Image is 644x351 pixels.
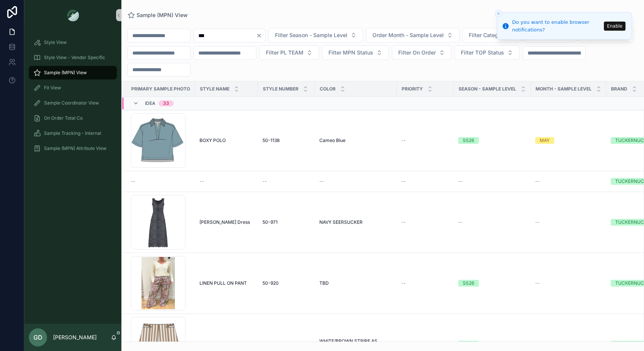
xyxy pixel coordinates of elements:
[398,49,436,56] span: Filter On Order
[535,341,602,347] a: --
[44,130,101,136] span: Sample Tracking - Internal
[495,10,502,17] button: Close toast
[256,33,265,39] button: Clear
[512,19,602,33] div: Do you want to enable browser notifications?
[262,178,310,184] a: --
[401,137,449,144] a: --
[262,178,267,184] span: --
[463,280,474,287] div: SS26
[29,142,117,155] a: Sample (MPN) Attribute View
[127,11,188,19] a: Sample (MPN) View
[262,137,280,144] span: 50-1138
[131,86,190,92] span: PRIMARY SAMPLE PHOTO
[145,100,156,106] span: Idea
[199,341,245,347] span: TAB FRONT SHORTS
[137,11,188,19] span: Sample (MPN) View
[199,219,250,225] span: [PERSON_NAME] Dress
[535,219,602,225] a: --
[458,219,526,225] a: --
[535,137,602,144] a: MAY
[262,137,310,144] a: 50-1138
[131,178,190,184] a: --
[199,219,253,225] a: [PERSON_NAME] Dress
[29,51,117,64] a: Style View - Vendor Specific
[131,178,135,184] span: --
[29,81,117,95] a: Fit View
[262,341,310,347] a: 50-1116
[458,178,463,184] span: --
[469,31,506,39] span: Filter Category
[319,280,329,286] span: TBD
[454,45,520,60] button: Select Button
[199,137,226,144] span: BOXY POLO
[29,111,117,125] a: On Order Total Co
[263,86,298,92] span: Style Number
[463,341,474,348] div: SS26
[259,45,319,60] button: Select Button
[459,86,516,92] span: Season - Sample Level
[262,219,310,225] a: 50-971
[269,28,363,42] button: Select Button
[29,126,117,140] a: Sample Tracking - Internal
[366,28,459,42] button: Select Button
[401,178,449,184] a: --
[458,280,526,287] a: SS26
[458,137,526,144] a: SS26
[402,86,423,92] span: PRIORITY
[372,31,444,39] span: Order Month - Sample Level
[24,30,121,165] div: scrollable content
[44,145,107,151] span: Sample (MPN) Attribute View
[401,280,449,286] a: --
[328,49,373,56] span: Filter MPN Status
[401,219,406,225] span: --
[199,178,253,184] a: --
[44,39,67,45] span: Style View
[29,66,117,80] a: Sample (MPN) View
[401,178,406,184] span: --
[199,178,204,184] span: --
[540,137,550,144] div: MAY
[458,219,463,225] span: --
[401,341,406,347] span: --
[44,55,105,61] span: Style View - Vendor Specific
[458,178,526,184] a: --
[29,96,117,110] a: Sample Coordinator View
[319,338,392,350] a: WHITE/BROWN STRIPE AS HEADER
[262,219,278,225] span: 50-971
[319,280,392,286] a: TBD
[535,219,540,225] span: --
[44,70,87,76] span: Sample (MPN) View
[199,137,253,144] a: BOXY POLO
[536,86,592,92] span: MONTH - SAMPLE LEVEL
[611,86,627,92] span: Brand
[199,280,247,286] span: LINEN PULL ON PANT
[199,341,253,347] a: TAB FRONT SHORTS
[53,334,97,341] p: [PERSON_NAME]
[320,86,336,92] span: Color
[319,219,392,225] a: NAVY SEERSUCKER
[401,280,406,286] span: --
[262,280,310,286] a: 50-920
[535,280,540,286] span: --
[275,31,347,39] span: Filter Season - Sample Level
[44,100,99,106] span: Sample Coordinator View
[33,333,42,342] span: GD
[401,341,449,347] a: --
[461,49,504,56] span: Filter TOP Status
[535,280,602,286] a: --
[535,341,540,347] span: --
[319,178,392,184] a: --
[44,85,61,91] span: Fit View
[262,341,279,347] span: 50-1116
[322,45,389,60] button: Select Button
[319,219,363,225] span: NAVY SEERSUCKER
[67,9,79,21] img: App logo
[401,137,406,144] span: --
[458,341,526,348] a: SS26
[44,115,83,121] span: On Order Total Co
[266,49,303,56] span: Filter PL TEAM
[29,36,117,49] a: Style View
[604,22,625,31] button: Enable
[319,137,392,144] a: Cameo Blue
